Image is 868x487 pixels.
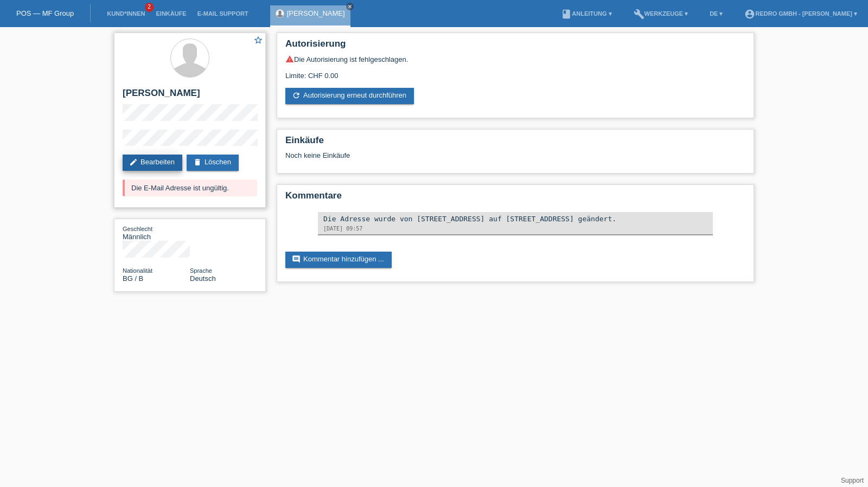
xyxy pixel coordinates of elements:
i: warning [285,55,294,63]
h2: Einkäufe [285,135,745,151]
span: Sprache [190,267,212,274]
i: delete [193,158,202,166]
div: Die Autorisierung ist fehlgeschlagen. [285,55,745,63]
a: E-Mail Support [192,10,254,17]
a: Support [841,477,864,484]
a: POS — MF Group [16,9,74,17]
div: Noch keine Einkäufe [285,151,745,168]
span: Deutsch [190,274,216,283]
i: refresh [292,91,301,100]
div: Limite: CHF 0.00 [285,63,745,80]
a: [PERSON_NAME] [287,9,345,17]
i: book [561,9,572,20]
a: buildWerkzeuge ▾ [628,10,694,17]
i: account_circle [744,9,755,20]
i: comment [292,255,301,264]
i: close [347,4,353,9]
h2: Kommentare [285,190,745,207]
div: [DATE] 09:57 [323,226,707,232]
a: editBearbeiten [123,155,182,171]
a: bookAnleitung ▾ [556,10,617,17]
a: account_circleRedro GmbH - [PERSON_NAME] ▾ [739,10,863,17]
a: deleteLöschen [187,155,239,171]
i: edit [129,158,138,166]
a: Kund*innen [101,10,150,17]
a: DE ▾ [704,10,728,17]
i: star_border [253,35,263,45]
span: Geschlecht [123,226,152,232]
div: Die E-Mail Adresse ist ungültig. [123,180,257,196]
a: close [346,3,354,10]
a: commentKommentar hinzufügen ... [285,252,392,268]
div: Männlich [123,225,190,241]
span: Bulgarien / B / 28.02.2022 [123,274,143,283]
a: refreshAutorisierung erneut durchführen [285,88,414,104]
a: Einkäufe [150,10,192,17]
h2: [PERSON_NAME] [123,88,257,104]
span: 2 [145,3,154,12]
a: star_border [253,35,263,47]
h2: Autorisierung [285,39,745,55]
i: build [634,9,644,20]
div: Die Adresse wurde von [STREET_ADDRESS] auf [STREET_ADDRESS] geändert. [323,215,707,223]
span: Nationalität [123,267,152,274]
